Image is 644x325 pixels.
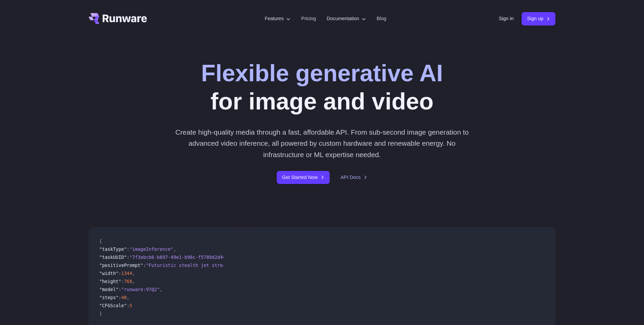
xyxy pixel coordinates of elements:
[99,303,127,308] span: "CFGScale"
[99,279,121,284] span: "height"
[121,271,132,276] span: 1344
[377,15,386,22] a: Blog
[499,15,514,22] a: Sign in
[132,279,135,284] span: ,
[127,254,129,260] span: :
[121,295,126,300] span: 40
[201,59,443,116] h1: for image and video
[143,263,146,268] span: :
[124,279,132,284] span: 768
[173,246,176,252] span: ,
[129,254,234,260] span: "7f3ebcb6-b897-49e1-b98c-f5789d2d40d7"
[99,311,102,316] span: }
[118,295,121,300] span: :
[99,295,118,300] span: "steps"
[173,127,472,160] p: Create high-quality media through a fast, affordable API. From sub-second image generation to adv...
[201,60,443,86] strong: Flexible generative AI
[99,238,102,244] span: {
[277,171,330,184] a: Get Started Now
[301,15,316,22] a: Pricing
[132,271,135,276] span: ,
[121,287,160,292] span: "runware:97@2"
[99,246,127,252] span: "taskType"
[99,271,118,276] span: "width"
[522,12,555,25] a: Sign up
[127,295,129,300] span: ,
[265,15,290,22] label: Features
[118,271,121,276] span: :
[129,246,173,252] span: "imageInference"
[118,287,121,292] span: :
[327,15,366,22] label: Documentation
[99,263,143,268] span: "positivePrompt"
[340,174,367,181] a: API Docs
[127,303,129,308] span: :
[160,287,162,292] span: ,
[99,254,127,260] span: "taskUUID"
[89,13,147,24] a: Go to /
[121,279,124,284] span: :
[99,287,118,292] span: "model"
[146,263,396,268] span: "Futuristic stealth jet streaking through a neon-lit cityscape with glowing purple exhaust"
[127,246,129,252] span: :
[129,303,132,308] span: 5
